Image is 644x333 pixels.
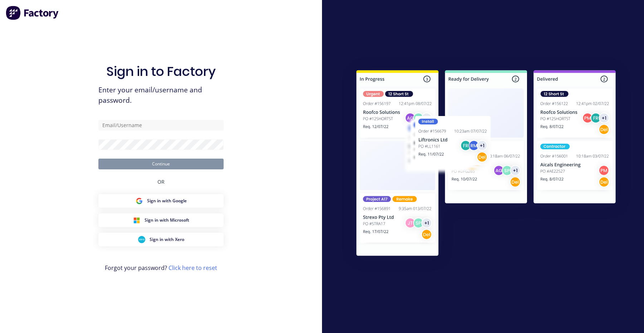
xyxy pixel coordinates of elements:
[136,197,143,204] img: Google Sign in
[98,213,224,227] button: Microsoft Sign inSign in with Microsoft
[98,233,224,246] button: Xero Sign inSign in with Xero
[169,264,217,272] a: Click here to reset
[105,264,217,272] span: Forgot your password?
[138,236,145,243] img: Xero Sign in
[341,56,631,273] img: Sign in
[145,217,189,223] span: Sign in with Microsoft
[98,159,224,169] button: Continue
[106,64,216,79] h1: Sign in to Factory
[133,217,140,224] img: Microsoft Sign in
[98,120,224,131] input: Email/Username
[98,194,224,208] button: Google Sign inSign in with Google
[6,6,59,20] img: Factory
[98,85,224,106] span: Enter your email/username and password.
[150,236,184,243] span: Sign in with Xero
[157,169,165,194] div: OR
[147,198,187,204] span: Sign in with Google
